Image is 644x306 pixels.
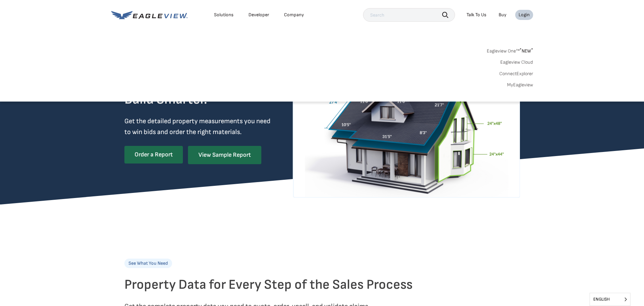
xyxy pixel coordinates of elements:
[499,12,506,18] a: Buy
[487,46,533,54] a: Eagleview One™*NEW*
[467,12,486,18] div: Talk To Us
[188,146,261,164] a: View Sample Report
[248,12,269,18] a: Developer
[124,146,183,163] a: Order a Report
[590,293,630,306] span: English
[124,116,272,137] p: Get the detailed property measurements you need to win bids and order the right materials.
[284,12,304,18] div: Company
[519,12,530,18] div: Login
[499,71,533,77] a: ConnectExplorer
[507,82,533,88] a: MyEagleview
[124,277,520,293] h2: Property Data for Every Step of the Sales Process
[363,8,455,22] input: Search
[520,48,533,54] span: NEW
[124,259,172,268] p: See What You Need
[590,293,630,306] aside: Language selected: English
[500,59,533,65] a: Eagleview Cloud
[214,12,234,18] div: Solutions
